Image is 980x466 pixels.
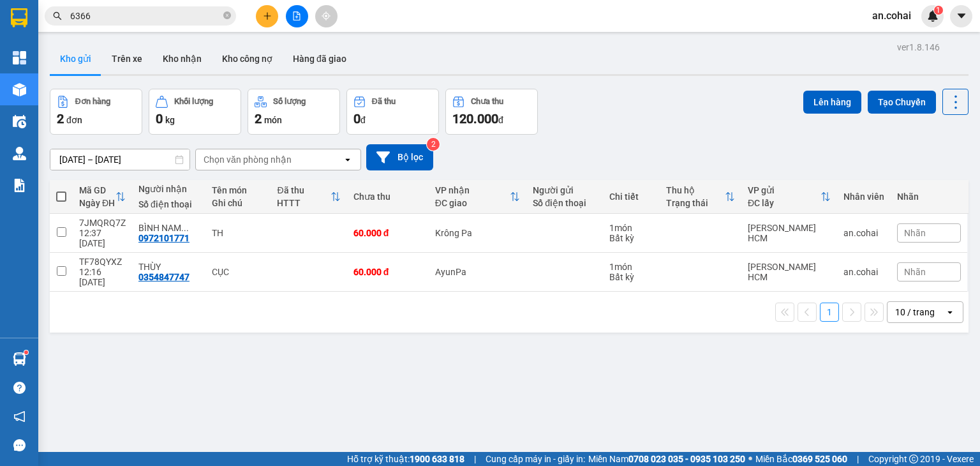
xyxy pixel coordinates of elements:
span: notification [13,410,26,423]
div: Trạng thái [666,198,725,208]
th: Toggle SortBy [429,180,526,214]
div: 0354847747 [138,272,189,282]
div: 12:37 [DATE] [79,228,126,248]
div: ĐC lấy [748,198,820,208]
button: Đơn hàng2đơn [50,89,142,135]
span: search [53,11,62,20]
span: 120.000 [452,111,498,126]
span: | [857,452,859,466]
span: ... [181,223,189,233]
span: Nhãn [904,267,926,277]
div: Chưa thu [353,192,422,202]
div: Nhân viên [843,192,884,202]
span: Nhãn [904,228,926,238]
img: dashboard-icon [13,51,26,64]
div: Chi tiết [609,192,654,202]
sup: 2 [427,138,440,151]
div: 7JMQRQ7Z [79,218,126,228]
img: solution-icon [13,179,26,192]
sup: 1 [24,350,28,354]
div: ver 1.8.146 [897,40,940,54]
span: đ [498,115,503,125]
div: Chưa thu [471,97,503,106]
div: 12:16 [DATE] [79,267,126,287]
div: an.cohai [843,228,884,238]
span: món [264,115,282,125]
span: 0 [353,111,360,126]
button: Kho nhận [152,43,212,74]
div: Người gửi [533,185,596,195]
span: 1 [936,6,940,15]
strong: 0708 023 035 - 0935 103 250 [628,454,745,464]
div: Người nhận [138,184,199,194]
div: Ghi chú [212,198,264,208]
div: HTTT [277,198,330,208]
img: logo-vxr [11,8,27,27]
span: Cung cấp máy in - giấy in: [486,452,585,466]
span: message [13,439,26,451]
span: close-circle [223,10,231,22]
div: Đã thu [277,185,330,195]
button: plus [256,5,278,27]
div: Đã thu [372,97,396,106]
div: ĐC giao [435,198,510,208]
div: CỤC [212,267,264,277]
span: Miền Bắc [755,452,847,466]
div: 0972101771 [138,233,189,243]
th: Toggle SortBy [271,180,346,214]
span: 0 [156,111,163,126]
span: kg [165,115,175,125]
th: Toggle SortBy [73,180,132,214]
img: icon-new-feature [927,10,939,22]
span: caret-down [956,10,967,22]
button: file-add [286,5,308,27]
span: đ [360,115,366,125]
div: 1 món [609,262,654,272]
div: 60.000 đ [353,228,422,238]
span: 2 [57,111,64,126]
span: ⚪️ [748,456,752,462]
button: Kho công nợ [212,43,283,74]
button: Bộ lọc [366,144,433,170]
button: 1 [820,303,839,322]
svg: open [343,154,353,165]
button: Tạo Chuyến [868,91,936,114]
strong: 1900 633 818 [410,454,464,464]
button: Kho gửi [50,43,101,74]
button: aim [315,5,338,27]
span: file-add [292,11,301,20]
span: copyright [909,455,918,463]
span: an.cohai [862,8,921,24]
button: Lên hàng [803,91,861,114]
img: warehouse-icon [13,352,26,366]
div: Tên món [212,185,264,195]
button: Trên xe [101,43,152,74]
div: Nhãn [897,192,961,202]
span: Hỗ trợ kỹ thuật: [347,452,464,466]
div: Số điện thoại [533,198,596,208]
div: [PERSON_NAME] HCM [748,223,831,243]
div: 60.000 đ [353,267,422,277]
div: Số điện thoại [138,199,199,209]
div: Ngày ĐH [79,198,115,208]
span: đơn [66,115,82,125]
div: Thu hộ [666,185,725,195]
span: | [474,452,476,466]
button: Đã thu0đ [346,89,439,135]
th: Toggle SortBy [660,180,741,214]
div: THÙY [138,262,199,272]
span: close-circle [223,11,231,19]
div: AyunPa [435,267,520,277]
button: Số lượng2món [248,89,340,135]
input: Tìm tên, số ĐT hoặc mã đơn [70,9,221,23]
span: question-circle [13,382,26,394]
button: caret-down [950,5,972,27]
span: aim [322,11,330,20]
div: Đơn hàng [75,97,110,106]
sup: 1 [934,6,943,15]
svg: open [945,307,955,317]
div: Khối lượng [174,97,213,106]
div: Số lượng [273,97,306,106]
input: Select a date range. [50,149,189,170]
div: TH [212,228,264,238]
